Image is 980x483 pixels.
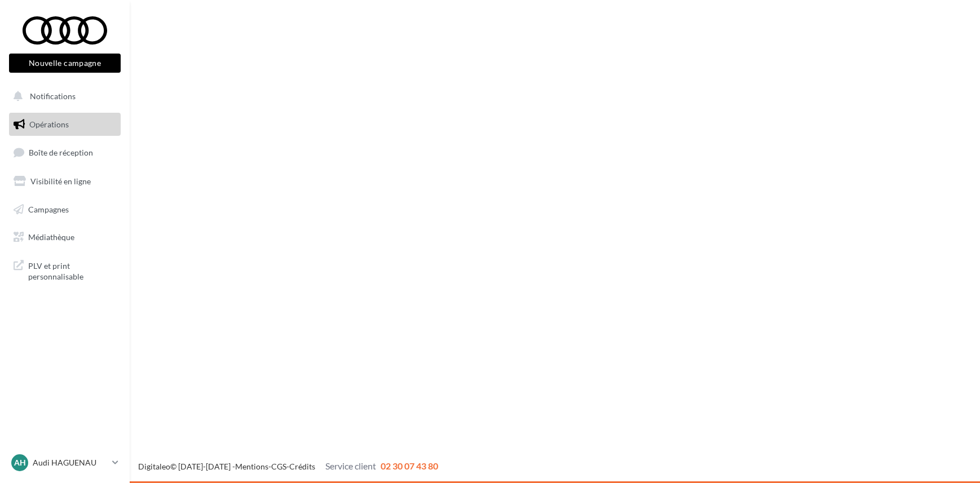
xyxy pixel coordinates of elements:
span: PLV et print personnalisable [28,258,116,282]
a: Crédits [289,462,315,471]
span: AH [14,457,26,468]
a: Visibilité en ligne [7,170,123,193]
span: Service client [325,460,376,471]
button: Notifications [7,85,118,108]
span: 02 30 07 43 80 [381,460,438,471]
a: Médiathèque [7,225,123,249]
span: Notifications [30,91,76,101]
a: PLV et print personnalisable [7,254,123,287]
a: Digitaleo [138,462,170,471]
a: Opérations [7,113,123,136]
a: CGS [271,462,286,471]
span: Visibilité en ligne [30,176,91,186]
span: Médiathèque [28,232,74,242]
span: Campagnes [28,204,69,214]
a: Campagnes [7,198,123,221]
a: AH Audi HAGUENAU [9,452,121,473]
button: Nouvelle campagne [9,54,121,73]
span: Opérations [29,119,69,129]
span: © [DATE]-[DATE] - - - [138,462,438,471]
span: Boîte de réception [29,148,93,157]
a: Mentions [235,462,268,471]
a: Boîte de réception [7,140,123,165]
p: Audi HAGUENAU [33,457,108,468]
